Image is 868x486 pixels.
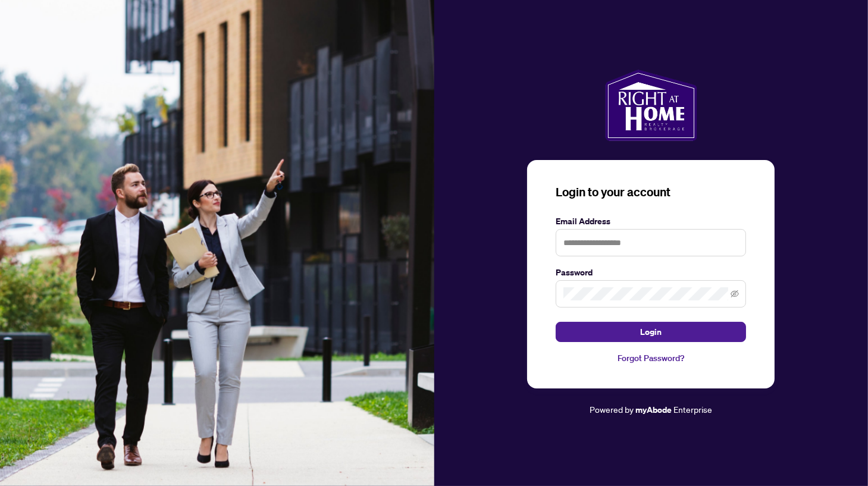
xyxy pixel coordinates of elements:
span: Powered by [590,404,634,415]
a: Forgot Password? [556,352,746,365]
a: myAbode [635,403,672,416]
span: Login [640,322,662,341]
img: ma-logo [605,70,697,141]
button: Login [556,322,746,342]
h3: Login to your account [556,184,746,200]
span: Enterprise [673,404,712,415]
span: eye-invisible [731,290,739,298]
label: Email Address [556,215,746,228]
label: Password [556,266,746,279]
